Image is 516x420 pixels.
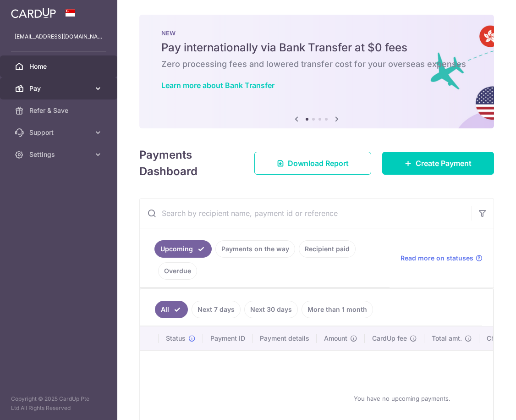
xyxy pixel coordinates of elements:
[29,128,90,137] span: Support
[21,6,40,15] span: Help
[401,254,473,263] span: Read more on statuses
[382,152,494,175] a: Create Payment
[139,15,494,128] img: Bank transfer banner
[215,240,295,258] a: Payments on the way
[29,106,90,115] span: Refer & Save
[139,147,238,180] h4: Payments Dashboard
[432,334,462,343] span: Total amt.
[253,326,317,350] th: Payment details
[166,334,186,343] span: Status
[254,152,371,175] a: Download Report
[161,40,472,55] h5: Pay internationally via Bank Transfer at $0 fees
[161,59,472,70] h6: Zero processing fees and lowered transfer cost for your overseas expenses
[161,29,472,37] p: NEW
[401,254,483,263] a: Read more on statuses
[154,240,212,258] a: Upcoming
[158,262,197,280] a: Overdue
[29,62,90,71] span: Home
[11,7,56,18] img: CardUp
[15,32,103,41] p: [EMAIL_ADDRESS][DOMAIN_NAME]
[299,240,356,258] a: Recipient paid
[155,301,188,318] a: All
[140,199,472,228] input: Search by recipient name, payment id or reference
[372,334,407,343] span: CardUp fee
[203,326,253,350] th: Payment ID
[302,301,373,318] a: More than 1 month
[29,84,90,93] span: Pay
[288,158,349,169] span: Download Report
[244,301,298,318] a: Next 30 days
[29,150,90,159] span: Settings
[416,158,472,169] span: Create Payment
[192,301,241,318] a: Next 7 days
[324,334,347,343] span: Amount
[161,81,274,90] a: Learn more about Bank Transfer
